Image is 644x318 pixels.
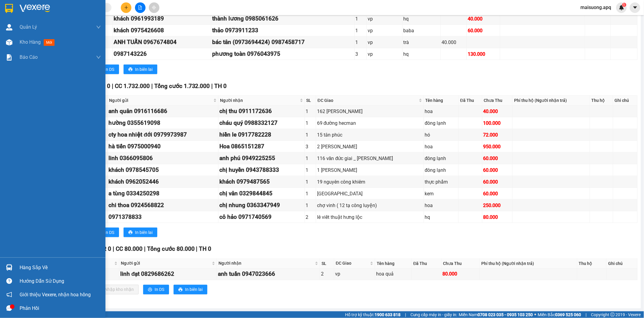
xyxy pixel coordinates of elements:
[154,83,210,90] span: Tổng cước 1.732.000
[483,190,512,197] div: 60.000
[320,259,334,269] th: SL
[5,4,13,13] img: logo-vxr
[44,39,55,46] span: mới
[404,27,440,34] div: baba
[152,5,156,10] span: aim
[404,39,440,46] div: trà
[306,108,315,115] div: 1
[98,83,110,90] span: CR 0
[442,259,480,269] th: Chưa Thu
[218,260,314,267] span: Người nhận
[577,259,607,269] th: Thu hộ
[480,259,577,269] th: Phí thu hộ (Người nhận trả)
[483,119,512,127] div: 100.000
[6,54,12,61] img: solution-icon
[368,27,401,34] div: vp
[219,154,303,163] div: anh phú 0949225255
[219,107,303,116] div: chị thu 0911172636
[613,96,638,105] th: Ghi chú
[135,229,152,236] span: In biên lai
[335,270,374,278] div: vp
[115,83,150,90] span: CC 1.732.000
[20,304,101,313] div: Phản hồi
[219,177,303,186] div: khách 0979487565
[425,190,458,197] div: kem
[120,270,216,279] div: linh đạt 0829686262
[219,165,303,175] div: chị huyền 0943788333
[93,228,119,237] button: printerIn DS
[6,278,12,284] span: question-circle
[412,259,442,269] th: Đã Thu
[482,96,513,105] th: Chưa Thu
[121,260,211,267] span: Người gửi
[630,2,640,13] button: caret-down
[376,270,411,278] div: hoa quả
[483,213,512,221] div: 80.000
[317,202,423,209] div: chợ vinh ( 12 tạ công luyện)
[114,38,210,47] div: ANH TUẤN 0967674804
[317,143,423,150] div: 2 [PERSON_NAME]
[108,201,217,210] div: chi thoa 0924568822
[185,286,203,293] span: In biên lai
[124,228,157,237] button: printerIn biên lai
[219,189,303,198] div: chị vân 0329844845
[356,27,366,34] div: 1
[538,311,581,318] span: Miền Bắc
[114,49,210,58] div: 0987143226
[212,26,353,35] div: thảo 0973911233
[356,50,366,58] div: 3
[317,213,423,221] div: lê viết thuật hưng lộc
[128,67,133,72] span: printer
[468,15,499,23] div: 40.000
[108,154,217,163] div: linh 0366095806
[375,259,412,269] th: Tên hàng
[306,178,315,186] div: 1
[114,14,210,23] div: khách 0961993189
[336,260,369,267] span: ĐC Giao
[317,131,423,139] div: 15 tân phúc
[483,202,512,209] div: 250.000
[128,230,133,235] span: printer
[113,246,114,253] span: |
[368,15,401,23] div: vp
[124,65,157,74] button: printerIn biên lai
[114,26,210,35] div: khách 0975426608
[425,131,458,139] div: hó
[306,143,315,150] div: 3
[306,119,315,127] div: 1
[317,178,423,186] div: 19 nguyên công khiêm
[356,15,366,23] div: 1
[105,66,114,73] span: In DS
[199,246,212,253] span: TH 0
[93,65,119,74] button: printerIn DS
[108,107,217,116] div: anh quân 0916116686
[147,246,195,253] span: Tổng cước 80.000
[459,96,482,105] th: Đã Thu
[220,97,298,104] span: Người nhận
[219,142,303,151] div: Hoa 0865151287
[96,25,101,30] span: down
[576,4,616,11] span: maisuong.apq
[483,155,512,162] div: 60.000
[317,119,423,127] div: 69 đường hecman
[425,119,458,127] div: đông lạnh
[321,270,333,278] div: 2
[619,5,624,10] img: icon-new-feature
[219,130,303,139] div: hiền le 0917782228
[424,96,459,105] th: Tên hàng
[425,143,458,150] div: hoa
[151,83,153,90] span: |
[425,178,458,186] div: thực phẩm
[219,213,303,222] div: cô hảo 0971740569
[108,130,217,139] div: cty hoa nhiệt đới 0979973987
[20,23,37,31] span: Quản Lý
[306,166,315,174] div: 1
[121,2,131,13] button: plus
[108,177,217,186] div: khách 0962052446
[425,202,458,209] div: hoa
[405,311,406,318] span: |
[6,292,12,298] span: notification
[317,166,423,174] div: 1 [PERSON_NAME]
[105,229,114,236] span: In DS
[109,97,212,104] span: Người gửi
